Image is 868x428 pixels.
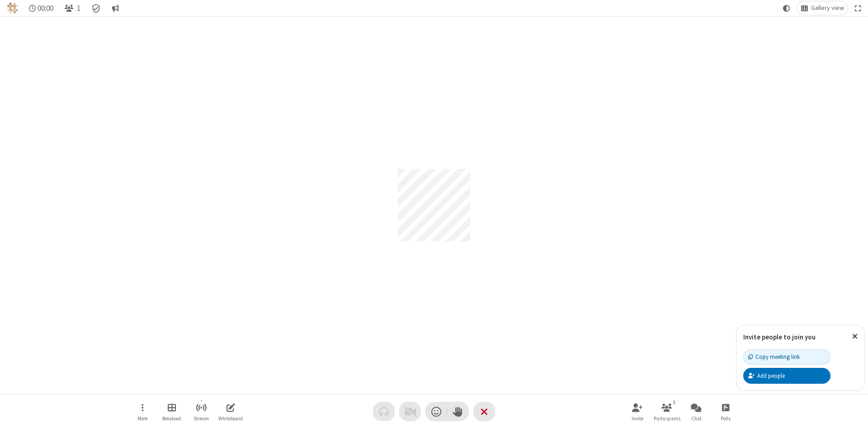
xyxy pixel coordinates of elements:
[721,416,731,421] span: Polls
[743,333,816,341] label: Invite people to join you
[712,399,739,424] button: Open poll
[217,399,244,424] button: Open shared whiteboard
[7,3,18,14] img: QA Selenium DO NOT DELETE OR CHANGE
[811,5,844,12] span: Gallery view
[632,416,643,421] span: Invite
[425,402,447,421] button: Send a reaction
[188,399,215,424] button: Start streaming
[77,4,80,13] span: 1
[373,402,395,421] button: Audio problem - check your Internet connection or call by phone
[61,1,84,15] button: Open participant list
[691,416,702,421] span: Chat
[473,402,495,421] button: End or leave meeting
[845,325,864,348] button: Close popover
[683,399,710,424] button: Open chat
[743,349,830,365] button: Copy meeting link
[158,399,185,424] button: Manage Breakout Rooms
[38,4,53,13] span: 00:00
[743,368,830,383] button: Add people
[218,416,243,421] span: Whiteboard
[797,1,848,15] button: Change layout
[193,416,209,421] span: Stream
[851,1,865,15] button: Fullscreen
[447,402,469,421] button: Raise hand
[25,1,57,15] div: Timer
[137,416,147,421] span: More
[654,416,680,421] span: Participants
[129,399,156,424] button: Open menu
[670,398,678,406] div: 1
[779,1,794,15] button: Using system theme
[624,399,651,424] button: Invite participants (Alt+I)
[653,399,680,424] button: Open participant list
[88,1,105,15] div: Meeting details Encryption enabled
[108,1,123,15] button: Conversation
[162,416,181,421] span: Breakout
[399,402,421,421] button: Video
[748,353,800,361] div: Copy meeting link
